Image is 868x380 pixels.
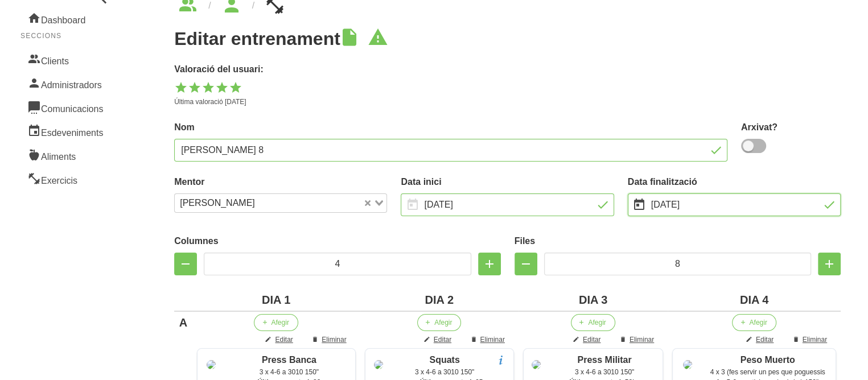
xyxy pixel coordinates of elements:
span: Eliminar [480,334,505,345]
span: Editar [275,334,293,345]
button: Clear Selected [365,199,371,208]
span: Afegir [588,317,606,328]
span: Editar [583,334,600,345]
button: Eliminar [785,331,836,348]
button: Afegir [417,314,461,331]
div: DIA 3 [523,291,663,308]
a: Dashboard [20,7,113,31]
label: Files [515,234,841,248]
span: Editar [756,334,774,345]
button: Eliminar [305,331,355,348]
img: 8ea60705-12ae-42e8-83e1-4ba62b1261d5%2Factivities%2F63988-press-militar-jpg.jpg [532,360,541,369]
label: Data inici [401,175,614,189]
h1: Editar entrenament [174,28,841,49]
input: Search for option [259,196,363,210]
button: Editar [566,331,610,348]
button: Editar [739,331,783,348]
span: Afegir [271,317,289,328]
button: Eliminar [463,331,514,348]
p: Última valoració [DATE] [174,97,841,107]
label: Columnes [174,234,500,248]
button: Editar [258,331,302,348]
img: 8ea60705-12ae-42e8-83e1-4ba62b1261d5%2Factivities%2F49855-139-press-de-banca-jpg.jpg [207,360,216,369]
span: Editar [434,334,451,345]
a: Aliments [20,143,113,167]
label: Mentor [174,175,387,189]
a: Exercicis [20,167,113,191]
p: Seccions [20,31,113,41]
button: Afegir [732,314,776,331]
span: Peso Muerto [741,355,795,365]
span: Afegir [749,317,767,328]
span: Squats [429,355,459,365]
button: Afegir [571,314,615,331]
img: 8ea60705-12ae-42e8-83e1-4ba62b1261d5%2Factivities%2F45422-pes-mort-jpg.jpg [683,360,692,369]
span: Afegir [434,317,452,328]
a: Comunicacions [20,96,113,119]
div: DIA 1 [197,291,356,308]
label: Valoració del usuari: [174,63,841,76]
span: Eliminar [803,334,827,345]
div: 3 x 4-6 a 3010 150" [229,367,349,377]
a: Administradors [20,72,113,96]
label: Data finalització [628,175,841,189]
div: DIA 2 [365,291,514,308]
label: Nom [174,121,727,134]
button: Afegir [254,314,298,331]
span: Eliminar [322,334,346,345]
img: 8ea60705-12ae-42e8-83e1-4ba62b1261d5%2Factivities%2F16532-squats-png.png [374,360,383,369]
div: DIA 4 [672,291,836,308]
span: Eliminar [630,334,654,345]
a: Clients [20,48,113,72]
span: [PERSON_NAME] [177,196,258,210]
button: Eliminar [612,331,663,348]
div: 3 x 4-6 a 3010 150" [395,367,508,377]
div: 3 x 4-6 a 3010 150" [552,367,657,377]
div: Search for option [174,193,387,213]
button: Editar [417,331,460,348]
label: Arxivat? [741,121,841,134]
span: Press Militar [577,355,631,365]
span: Press Banca [262,355,316,365]
a: Esdeveniments [20,119,113,143]
div: A [179,314,188,331]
